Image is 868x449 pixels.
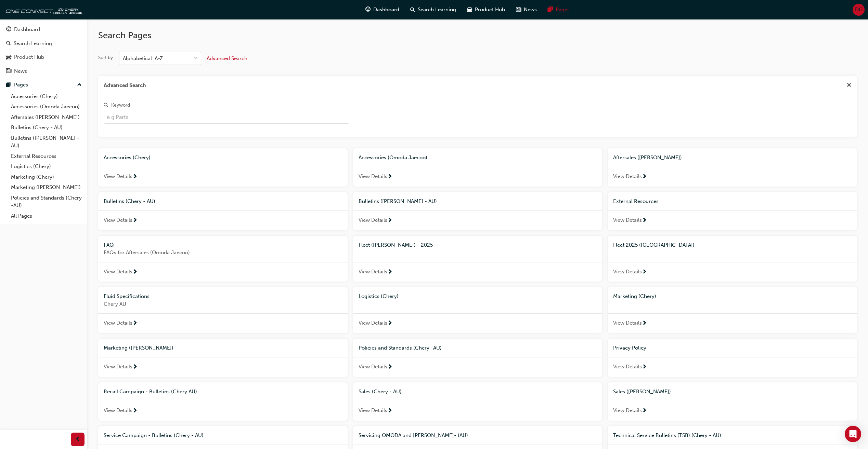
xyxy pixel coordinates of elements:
a: Accessories (Omoda Jaecoo)View Details [353,148,603,187]
span: Chery AU [104,300,342,308]
span: car-icon [6,54,11,60]
a: Search Learning [3,37,85,50]
span: View Details [104,173,132,180]
span: News [524,6,537,14]
span: View Details [104,216,132,224]
a: Accessories (Omoda Jaecoo) [8,101,85,112]
span: car-icon [467,5,472,14]
span: next-icon [387,269,392,275]
a: External ResourcesView Details [608,192,857,230]
a: Fleet 2025 ([GEOGRAPHIC_DATA])View Details [608,236,857,282]
span: Servicing OMODA and [PERSON_NAME]- (AU) [359,432,468,438]
div: Pages [14,81,28,89]
span: next-icon [642,321,647,327]
span: View Details [359,216,387,224]
span: Dashboard [373,6,399,14]
a: Sales (Chery - AU)View Details [353,382,603,421]
a: Marketing ([PERSON_NAME])View Details [98,339,348,377]
button: Pages [3,79,85,91]
a: Bulletins (Chery - AU) [8,122,85,133]
span: news-icon [516,5,521,14]
span: next-icon [387,218,392,224]
span: Accessories (Omoda Jaecoo) [359,154,427,161]
span: next-icon [642,408,647,414]
span: next-icon [387,174,392,180]
img: oneconnect [3,3,82,16]
span: next-icon [387,408,392,414]
div: News [14,67,27,75]
span: FAQ [104,242,114,248]
button: cross-icon [846,81,852,90]
span: View Details [359,319,387,327]
span: Recall Campaign - Bulletins (Chery AU) [104,389,197,395]
span: next-icon [132,218,138,224]
span: View Details [613,407,642,414]
span: next-icon [642,174,647,180]
a: Sales ([PERSON_NAME])View Details [608,382,857,421]
a: Aftersales ([PERSON_NAME]) [8,112,85,123]
span: next-icon [387,364,392,370]
span: View Details [104,363,132,371]
span: Aftersales ([PERSON_NAME]) [613,154,682,161]
div: Keyword [111,102,130,109]
span: Advanced Search [104,82,146,90]
span: Sales ([PERSON_NAME]) [613,389,671,395]
span: search-icon [410,5,415,14]
span: Fluid Specifications [104,293,150,299]
span: prev-icon [75,435,80,444]
a: Fluid SpecificationsChery AUView Details [98,287,348,333]
span: Search Learning [418,6,456,14]
span: Privacy Policy [613,345,646,351]
span: View Details [613,173,642,180]
span: View Details [359,407,387,414]
span: next-icon [132,408,138,414]
span: down-icon [193,54,198,63]
a: FAQFAQs for Aftersales (Omoda Jaecoo)View Details [98,236,348,282]
span: next-icon [642,364,647,370]
a: pages-iconPages [542,3,575,17]
a: Dashboard [3,23,85,36]
a: Privacy PolicyView Details [608,339,857,377]
h2: Search Pages [98,30,857,41]
button: Advanced Search [207,52,247,65]
span: Accessories (Chery) [104,154,151,161]
a: Policies and Standards (Chery -AU)View Details [353,339,603,377]
span: news-icon [6,68,11,74]
span: View Details [359,268,387,276]
span: next-icon [642,269,647,275]
span: View Details [104,407,132,414]
a: Bulletins ([PERSON_NAME] - AU) [8,133,85,151]
span: search-icon [6,41,11,47]
a: guage-iconDashboard [360,3,405,17]
span: guage-icon [365,5,371,14]
span: next-icon [132,321,138,327]
a: car-iconProduct Hub [462,3,510,17]
button: DashboardSearch LearningProduct HubNews [3,22,85,79]
span: next-icon [132,174,138,180]
span: Logistics (Chery) [359,293,399,299]
a: Logistics (Chery)View Details [353,287,603,333]
span: guage-icon [6,27,11,33]
a: All Pages [8,211,85,221]
div: Sort by [98,54,113,61]
span: Sales (Chery - AU) [359,389,402,395]
span: Pages [556,6,570,14]
span: Marketing ([PERSON_NAME]) [104,345,173,351]
span: View Details [104,268,132,276]
span: View Details [613,363,642,371]
span: View Details [359,363,387,371]
a: search-iconSearch Learning [405,3,462,17]
span: pages-icon [548,5,553,14]
a: Bulletins (Chery - AU)View Details [98,192,348,230]
span: View Details [359,173,387,180]
span: Technical Service Bulletins (TSB) (Chery - AU) [613,432,721,438]
button: DG [853,4,865,16]
span: next-icon [132,269,138,275]
span: View Details [613,216,642,224]
a: Fleet ([PERSON_NAME]) - 2025View Details [353,236,603,282]
a: Logistics (Chery) [8,161,85,172]
div: Search Learning [14,40,52,47]
span: pages-icon [6,82,11,88]
span: up-icon [77,81,82,90]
